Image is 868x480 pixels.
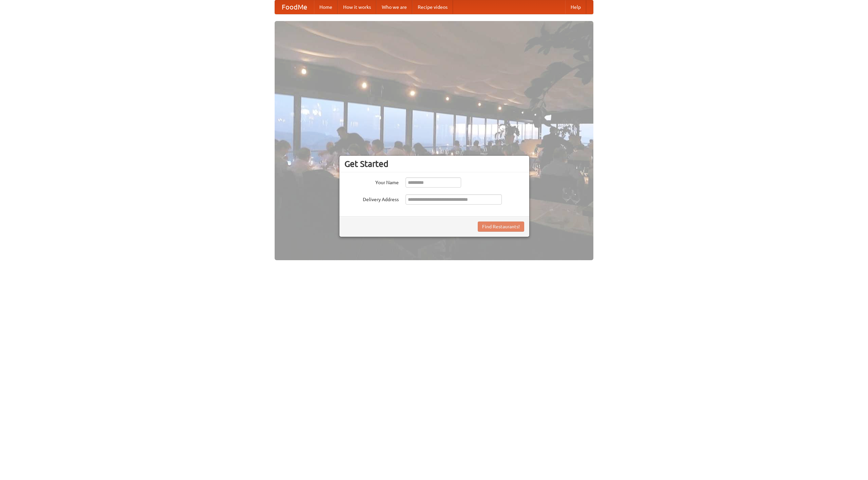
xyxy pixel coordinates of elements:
a: FoodMe [275,0,314,14]
a: Help [565,0,586,14]
a: Home [314,0,338,14]
a: Recipe videos [412,0,453,14]
label: Delivery Address [344,194,399,203]
h3: Get Started [344,159,524,169]
label: Your Name [344,177,399,186]
a: How it works [338,0,376,14]
a: Who we are [376,0,412,14]
button: Find Restaurants! [478,222,524,232]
